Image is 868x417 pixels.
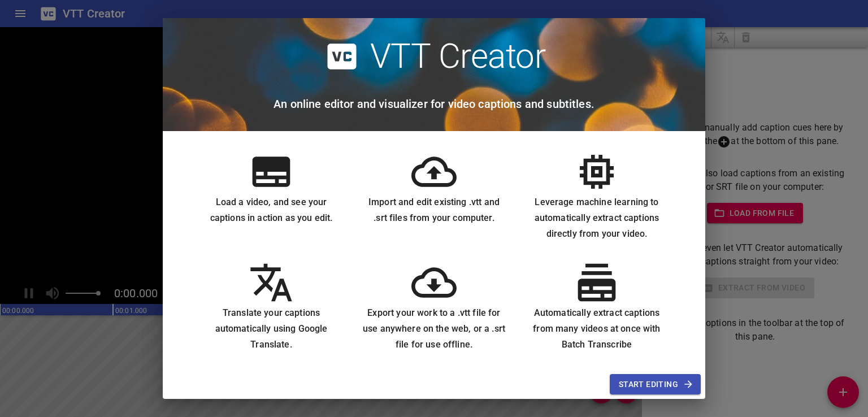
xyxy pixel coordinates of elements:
button: Start Editing [610,374,701,395]
h6: An online editor and visualizer for video captions and subtitles. [274,95,594,113]
h6: Load a video, and see your captions in action as you edit. [199,194,344,226]
h6: Translate your captions automatically using Google Translate. [199,305,344,353]
h6: Automatically extract captions from many videos at once with Batch Transcribe [524,305,669,353]
h6: Leverage machine learning to automatically extract captions directly from your video. [524,194,669,242]
h6: Import and edit existing .vtt and .srt files from your computer. [362,194,506,226]
span: Start Editing [619,377,692,392]
h2: VTT Creator [370,36,546,77]
h6: Export your work to a .vtt file for use anywhere on the web, or a .srt file for use offline. [362,305,506,353]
